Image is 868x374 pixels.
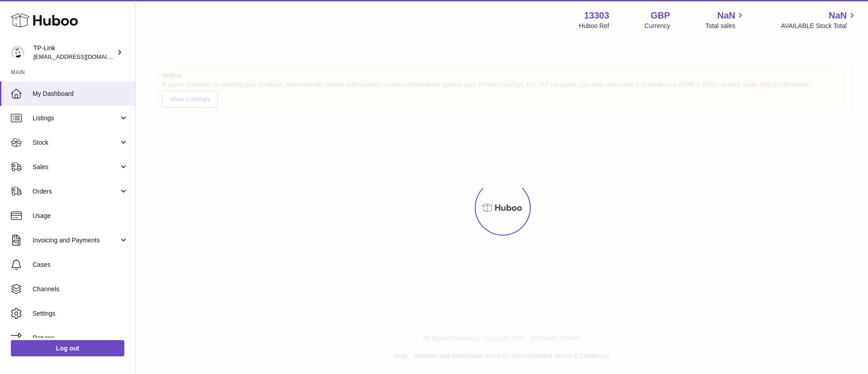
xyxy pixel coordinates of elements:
[705,9,745,30] a: NaN Total sales
[33,114,119,123] span: Listings
[705,22,745,30] span: Total sales
[651,9,670,22] strong: GBP
[33,187,119,196] span: Orders
[33,309,128,318] span: Settings
[781,9,857,30] a: NaN AVAILABLE Stock Total
[33,236,119,245] span: Invoicing and Payments
[579,22,609,30] div: Huboo Ref
[829,9,847,22] span: NaN
[33,212,128,220] span: Usage
[33,44,115,61] div: TP-Link
[645,22,670,30] div: Currency
[11,340,124,356] a: Log out
[33,260,128,269] span: Cases
[11,46,24,59] img: internalAdmin-13303@internal.huboo.com
[781,22,857,30] span: AVAILABLE Stock Total
[33,334,128,342] span: Returns
[584,9,609,22] strong: 13303
[717,9,735,22] span: NaN
[33,138,119,147] span: Stock
[33,285,128,294] span: Channels
[33,90,128,98] span: My Dashboard
[33,163,119,171] span: Sales
[33,53,133,60] span: [EMAIL_ADDRESS][DOMAIN_NAME]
